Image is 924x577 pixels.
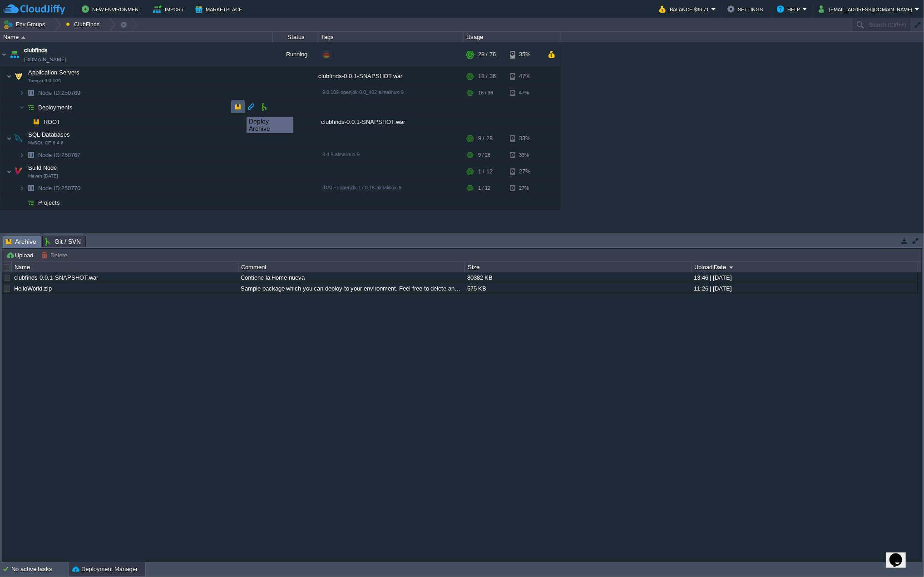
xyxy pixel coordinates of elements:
[12,163,25,181] img: AMDAwAAAACH5BAEAAAAALAAAAAABAAEAAAICRAEAOw==
[28,78,61,84] span: Tomcat 9.0.109
[322,89,404,95] span: 9.0.109-openjdk-8.0_462-almalinux-9
[510,42,539,67] div: 35%
[819,4,915,15] button: [EMAIL_ADDRESS][DOMAIN_NAME]
[249,118,291,132] div: Deploy Archive
[318,115,464,129] div: clubfinds-0.0.1-SNAPSHOT.war
[465,272,691,283] div: 80382 KB
[27,164,58,171] a: Build NodeMaven [DATE]
[19,100,25,114] img: AMDAwAAAACH5BAEAAAAALAAAAAABAAEAAAICRAEAOw==
[273,32,318,42] div: Status
[478,148,490,162] div: 9 / 28
[38,185,61,192] span: Node ID:
[28,140,64,146] span: MySQL CE 8.4.6
[322,152,360,157] span: 8.4.6-almalinux-9
[66,18,103,31] button: ClubFinds
[25,86,37,100] img: AMDAwAAAACH5BAEAAAAALAAAAAABAAEAAAICRAEAOw==
[727,4,766,15] button: Settings
[25,100,37,114] img: AMDAwAAAACH5BAEAAAAALAAAAAABAAEAAAICRAEAOw==
[25,181,37,195] img: AMDAwAAAACH5BAEAAAAALAAAAAABAAEAAAICRAEAOw==
[41,251,70,259] button: Delete
[72,565,138,574] button: Deployment Manager
[238,272,464,283] div: Contiene la Home nueva
[478,86,493,100] div: 18 / 36
[27,69,81,76] span: Application Servers
[886,541,915,568] iframe: chat widget
[510,148,539,162] div: 33%
[692,272,917,283] div: 13:46 | [DATE]
[319,32,463,42] div: Tags
[6,67,12,85] img: AMDAwAAAACH5BAEAAAAALAAAAAABAAEAAAICRAEAOw==
[38,89,61,96] span: Node ID:
[322,185,401,190] span: [DATE]-openjdk-17.0.16-almalinux-9
[37,151,82,159] span: 250767
[37,199,61,207] a: Projects
[43,118,62,126] a: ROOT
[478,181,490,195] div: 1 / 12
[38,152,61,158] span: Node ID:
[777,4,803,15] button: Help
[465,283,691,294] div: 575 KB
[478,163,493,181] div: 1 / 12
[6,163,12,181] img: AMDAwAAAACH5BAEAAAAALAAAAAABAAEAAAICRAEAOw==
[25,196,37,210] img: AMDAwAAAACH5BAEAAAAALAAAAAABAAEAAAICRAEAOw==
[692,262,918,272] div: Upload Date
[37,184,82,192] span: 250770
[692,283,917,294] div: 11:26 | [DATE]
[510,67,539,85] div: 47%
[21,36,25,39] img: AMDAwAAAACH5BAEAAAAALAAAAAABAAEAAAICRAEAOw==
[45,236,81,247] span: Git / SVN
[24,46,48,55] a: clubfinds
[37,89,82,97] a: Node ID:250769
[6,251,36,259] button: Upload
[27,164,58,172] span: Build Node
[238,283,464,294] div: Sample package which you can deploy to your environment. Feel free to delete and upload a package...
[12,67,25,85] img: AMDAwAAAACH5BAEAAAAALAAAAAABAAEAAAICRAEAOw==
[478,129,493,148] div: 9 / 28
[37,184,82,192] a: Node ID:250770
[195,4,245,15] button: Marketplace
[14,274,98,281] a: clubfinds-0.0.1-SNAPSHOT.war
[478,67,496,85] div: 18 / 36
[12,129,25,148] img: AMDAwAAAACH5BAEAAAAALAAAAAABAAEAAAICRAEAOw==
[12,262,238,272] div: Name
[27,131,71,138] span: SQL Databases
[19,86,25,100] img: AMDAwAAAACH5BAEAAAAALAAAAAABAAEAAAICRAEAOw==
[25,115,30,129] img: AMDAwAAAACH5BAEAAAAALAAAAAABAAEAAAICRAEAOw==
[19,196,25,210] img: AMDAwAAAACH5BAEAAAAALAAAAAABAAEAAAICRAEAOw==
[273,42,318,67] div: Running
[37,89,82,97] span: 250769
[19,148,25,162] img: AMDAwAAAACH5BAEAAAAALAAAAAABAAEAAAICRAEAOw==
[30,115,43,129] img: AMDAwAAAACH5BAEAAAAALAAAAAABAAEAAAICRAEAOw==
[1,32,272,42] div: Name
[24,55,66,64] a: [DOMAIN_NAME]
[28,173,58,179] span: Maven [DATE]
[464,32,560,42] div: Usage
[153,4,187,15] button: Import
[510,181,539,195] div: 27%
[510,163,539,181] div: 27%
[14,285,52,292] a: HelloWorld.zip
[8,42,21,67] img: AMDAwAAAACH5BAEAAAAALAAAAAABAAEAAAICRAEAOw==
[659,4,712,15] button: Balance $39.71
[239,262,464,272] div: Comment
[6,236,36,247] span: Archive
[3,18,48,31] button: Env Groups
[37,151,82,159] a: Node ID:250767
[27,69,81,76] a: Application ServersTomcat 9.0.109
[6,129,12,148] img: AMDAwAAAACH5BAEAAAAALAAAAAABAAEAAAICRAEAOw==
[11,562,68,577] div: No active tasks
[478,42,496,67] div: 28 / 76
[318,67,464,85] div: clubfinds-0.0.1-SNAPSHOT.war
[510,129,539,148] div: 33%
[465,262,691,272] div: Size
[0,42,8,67] img: AMDAwAAAACH5BAEAAAAALAAAAAABAAEAAAICRAEAOw==
[3,4,65,15] img: CloudJiffy
[37,104,74,111] a: Deployments
[510,86,539,100] div: 47%
[82,4,144,15] button: New Environment
[27,131,71,138] a: SQL DatabasesMySQL CE 8.4.6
